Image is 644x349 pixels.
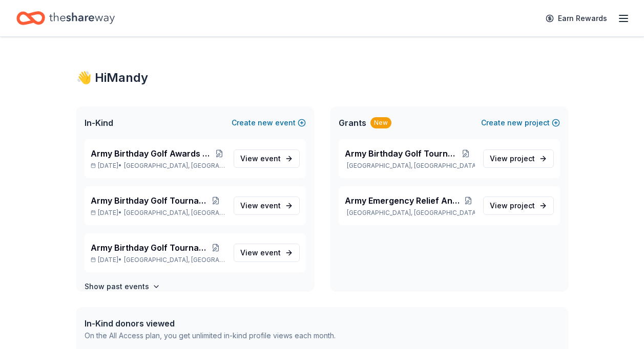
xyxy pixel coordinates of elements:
span: [GEOGRAPHIC_DATA], [GEOGRAPHIC_DATA] [124,209,225,217]
span: Army Emergency Relief Annual Giving Campaign [345,194,463,207]
span: event [260,201,281,210]
p: [DATE] • [91,162,225,170]
span: project [510,154,535,163]
a: View project [483,149,554,168]
p: [DATE] • [91,209,225,217]
p: [DATE] • [91,256,225,264]
div: New [370,117,391,128]
p: [GEOGRAPHIC_DATA], [GEOGRAPHIC_DATA] [345,209,475,217]
div: 👋 Hi Mandy [76,70,568,86]
button: Show past events [85,280,160,293]
span: new [258,117,273,129]
a: View project [483,197,554,215]
span: View [240,152,281,165]
a: Earn Rewards [539,9,613,28]
div: On the All Access plan, you get unlimited in-kind profile views each month. [85,330,336,342]
span: [GEOGRAPHIC_DATA], [GEOGRAPHIC_DATA] [124,256,225,264]
span: Grants [339,117,366,129]
span: View [240,200,281,212]
span: event [260,154,281,163]
button: Createnewproject [481,117,560,129]
a: Home [16,6,115,30]
span: event [260,248,281,257]
span: Army Birthday Golf Tournament [91,194,207,207]
span: View [240,247,281,259]
span: Army Birthday Golf Tournament [91,242,207,254]
span: Army Birthday Golf Awards Luncheon Silent Auction [91,147,214,160]
span: project [510,201,535,210]
span: [GEOGRAPHIC_DATA], [GEOGRAPHIC_DATA] [124,162,225,170]
p: [GEOGRAPHIC_DATA], [GEOGRAPHIC_DATA] [345,162,475,170]
span: new [507,117,523,129]
button: Createnewevent [232,117,306,129]
span: View [490,152,535,165]
span: Army Birthday Golf Tournament [345,147,457,160]
a: View event [234,244,300,262]
div: In-Kind donors viewed [85,317,336,330]
span: In-Kind [85,117,113,129]
a: View event [234,149,300,168]
span: View [490,200,535,212]
h4: Show past events [85,280,149,293]
a: View event [234,197,300,215]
